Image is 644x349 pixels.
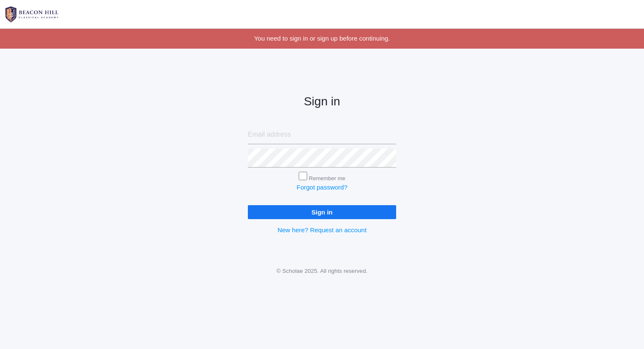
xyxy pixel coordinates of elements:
label: Remember me [309,175,345,181]
input: Email address [248,125,396,144]
a: Forgot password? [297,184,347,191]
input: Sign in [248,205,396,219]
h2: Sign in [248,95,396,108]
a: New here? Request an account [278,226,366,234]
